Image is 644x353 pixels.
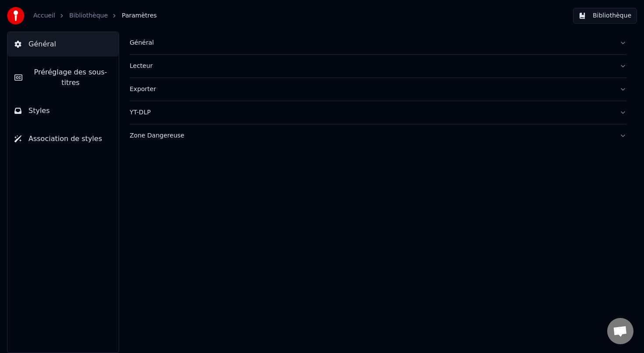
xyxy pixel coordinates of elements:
[7,127,119,151] button: Association de styles
[130,62,612,71] div: Lecteur
[130,108,612,117] div: YT-DLP
[130,124,626,147] button: Zone Dangereuse
[122,11,157,20] span: Paramètres
[28,134,102,144] span: Association de styles
[607,318,633,344] a: Ouvrir le chat
[130,32,626,54] button: Général
[130,85,612,94] div: Exporter
[69,11,108,20] a: Bibliothèque
[130,101,626,124] button: YT-DLP
[28,39,56,49] span: Général
[7,32,119,56] button: Général
[7,7,25,25] img: youka
[130,131,612,140] div: Zone Dangereuse
[130,55,626,78] button: Lecteur
[130,78,626,101] button: Exporter
[7,99,119,123] button: Styles
[573,8,637,24] button: Bibliothèque
[130,39,612,47] div: Général
[28,106,50,116] span: Styles
[33,11,157,20] nav: breadcrumb
[7,60,119,95] button: Préréglage des sous-titres
[29,67,112,88] span: Préréglage des sous-titres
[33,11,55,20] a: Accueil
